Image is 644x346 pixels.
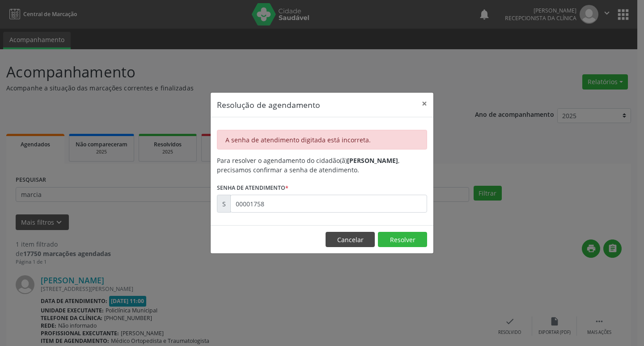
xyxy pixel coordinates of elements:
button: Close [415,93,433,115]
label: Senha de atendimento [217,181,288,195]
b: [PERSON_NAME] [347,156,398,165]
div: S [217,195,231,213]
button: Resolver [378,232,427,247]
button: Cancelar [326,232,375,247]
h5: Resolução de agendamento [217,99,320,111]
div: Para resolver o agendamento do cidadão(ã) , precisamos confirmar a senha de atendimento. [217,156,427,175]
div: A senha de atendimento digitada está incorreta. [217,130,427,150]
